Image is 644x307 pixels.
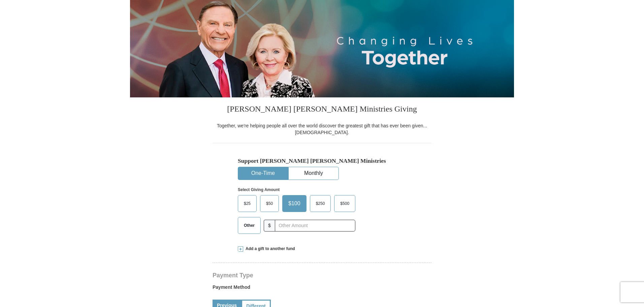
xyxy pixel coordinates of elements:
span: $ [264,220,275,232]
span: $500 [337,198,353,209]
span: Add a gift to another fund [243,246,295,252]
label: Payment Method [213,284,431,294]
span: $50 [263,198,276,209]
span: Other [240,220,258,231]
h3: [PERSON_NAME] [PERSON_NAME] Ministries Giving [213,97,431,122]
button: One-Time [238,167,288,180]
span: $250 [313,198,328,209]
input: Other Amount [275,220,355,232]
h5: Support [PERSON_NAME] [PERSON_NAME] Ministries [238,157,406,164]
span: $25 [240,198,254,209]
div: Together, we're helping people all over the world discover the greatest gift that has ever been g... [213,122,431,136]
strong: Select Giving Amount [238,187,280,192]
button: Monthly [289,167,339,180]
h4: Payment Type [213,273,431,278]
span: $100 [285,198,304,209]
